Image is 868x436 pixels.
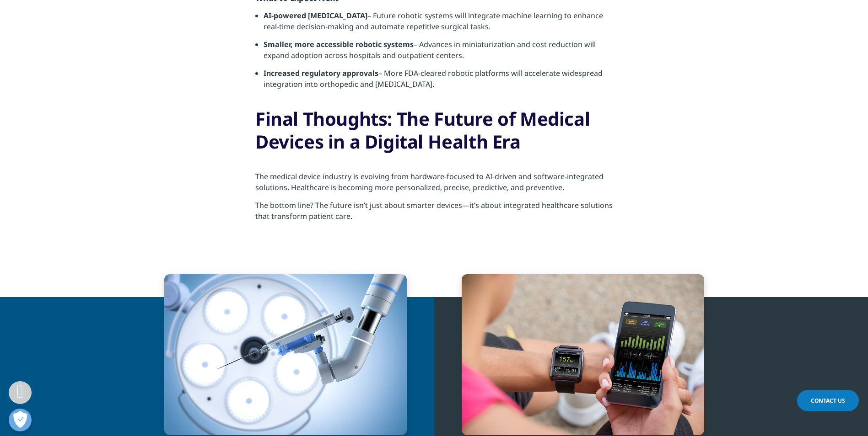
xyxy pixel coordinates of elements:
[264,10,613,39] li: – Future robotic systems will integrate machine learning to enhance real-time decision-making and...
[255,200,613,229] p: The bottom line? The future isn’t just about smarter devices—it’s about integrated healthcare sol...
[264,11,367,21] strong: AI-powered [MEDICAL_DATA]
[255,107,613,160] h3: Final Thoughts: The Future of Medical Devices in a Digital Health Era
[9,409,32,431] button: Open Preferences
[797,390,859,411] a: Contact Us
[264,39,613,68] li: – Advances in miniaturization and cost reduction will expand adoption across hospitals and outpat...
[811,397,845,404] span: Contact Us
[255,171,613,200] p: The medical device industry is evolving from hardware-focused to AI-driven and software-integrate...
[264,68,378,78] strong: Increased regulatory approvals
[264,68,613,96] li: – More FDA-cleared robotic platforms will accelerate widespread integration into orthopedic and [...
[264,39,414,49] strong: Smaller, more accessible robotic systems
